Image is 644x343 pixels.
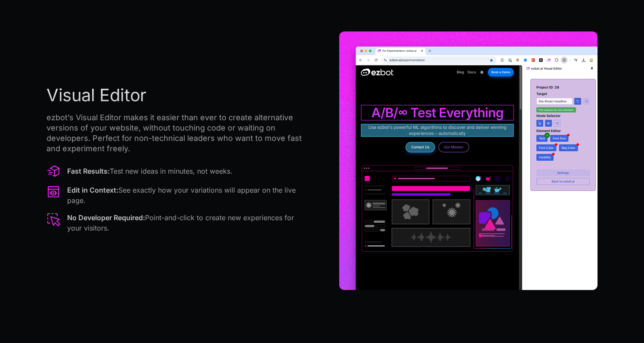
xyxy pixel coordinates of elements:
strong: Fast Results: [67,167,110,175]
p: See exactly how your variations will appear on the live page. [67,185,305,206]
strong: Edit in Context: [67,186,118,194]
p: ezbot’s Visual Editor makes it easier than ever to create alternative versions of your website, w... [46,112,305,154]
strong: No Developer Required: [67,213,145,222]
img: A screenshot of ezbot's chrome extension-based Visual Editor. [339,31,598,290]
p: Point-and-click to create new experiences for your visitors. [67,212,305,233]
p: Test new ideas in minutes, not weeks. [67,166,232,176]
h2: Visual Editor [46,85,305,106]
